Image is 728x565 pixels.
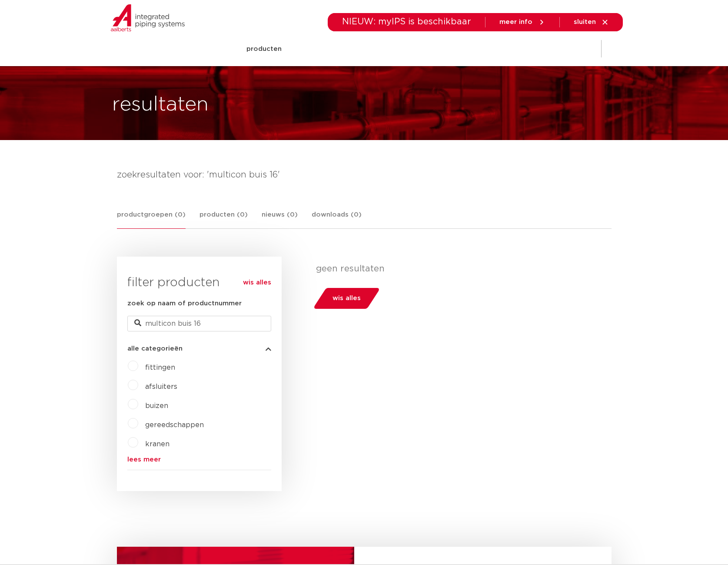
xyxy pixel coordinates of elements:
span: meer info [499,19,532,25]
a: wis alles [243,277,271,288]
label: zoek op naam of productnummer [127,298,242,309]
a: services [462,32,489,66]
a: kranen [145,441,170,448]
a: producten [246,32,282,66]
h4: zoekresultaten voor: 'multicon buis 16' [117,168,612,182]
nav: Menu [246,32,537,66]
a: productgroepen (0) [117,210,186,229]
a: nieuws (0) [262,210,298,228]
span: NIEUW: myIPS is beschikbaar [342,17,471,26]
p: geen resultaten [316,264,605,274]
a: buizen [145,402,168,409]
a: markten [299,32,327,66]
button: alle categorieën [127,345,271,352]
a: lees meer [127,456,271,463]
a: downloads (0) [312,210,362,228]
span: alle categorieën [127,345,183,352]
h1: resultaten [112,91,209,119]
input: zoeken [127,316,271,331]
a: over ons [507,32,537,66]
a: meer info [499,18,545,26]
a: sluiten [574,18,609,26]
span: wis alles [332,291,361,305]
a: producten (0) [199,210,248,228]
a: toepassingen [344,32,390,66]
a: downloads [407,32,444,66]
h3: filter producten [127,274,271,291]
span: sluiten [574,19,596,25]
a: gereedschappen [145,421,204,428]
a: afsluiters [145,383,177,390]
a: fittingen [145,364,175,371]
